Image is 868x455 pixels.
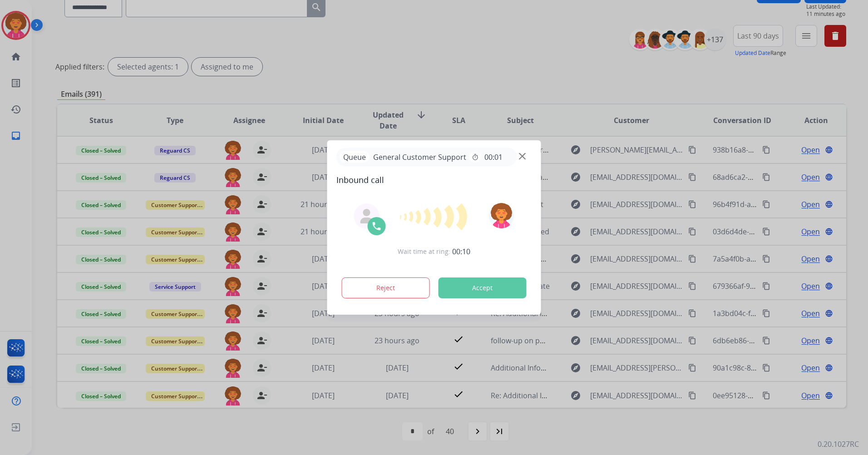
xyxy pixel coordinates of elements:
span: 00:01 [484,152,503,163]
img: call-icon [371,221,382,232]
img: agent-avatar [360,209,374,223]
span: 00:10 [452,246,470,257]
img: avatar [488,203,514,228]
p: Queue [340,151,370,163]
p: 0.20.1027RC [818,439,859,450]
button: Accept [439,277,527,298]
img: close-button [519,153,526,160]
span: Wait time at ring: [398,247,450,256]
span: General Customer Support [370,152,470,163]
mat-icon: timer [472,153,479,161]
button: Reject [342,277,430,298]
span: Inbound call [336,173,532,186]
